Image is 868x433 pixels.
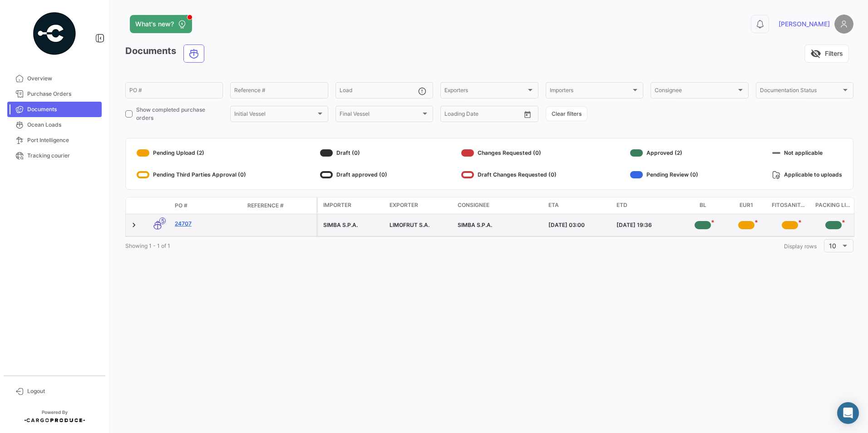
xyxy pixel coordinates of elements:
span: EUR1 [740,201,753,210]
div: Draft approved (0) [320,167,387,182]
span: Fitosanitario [772,201,808,210]
span: Overview [27,74,98,83]
span: Exporter [390,201,418,209]
span: SIMBA S.P.A. [458,221,492,228]
span: 5 [159,217,166,224]
div: SIMBA S.P.A. [323,221,382,229]
span: 10 [829,242,836,250]
h3: Documents [125,44,207,63]
span: Showing 1 - 1 of 1 [125,242,170,249]
a: Documents [7,102,102,117]
span: Importers [550,89,631,95]
datatable-header-cell: ETD [613,197,681,214]
div: Changes Requested (0) [461,146,557,160]
span: Ocean Loads [27,121,98,129]
datatable-header-cell: Fitosanitario [768,197,812,214]
span: Consignee [655,89,736,95]
div: Draft (0) [320,146,387,160]
button: Clear filters [546,106,587,121]
div: [DATE] 03:00 [548,221,609,229]
datatable-header-cell: Consignee [454,197,545,214]
input: To [464,112,500,118]
a: Overview [7,71,102,86]
div: Abrir Intercom Messenger [837,402,859,424]
span: Packing List [815,201,852,210]
span: Show completed purchase orders [136,106,223,122]
div: Draft Changes Requested (0) [461,167,557,182]
div: Pending Upload (2) [137,146,246,160]
input: From [444,112,457,118]
span: Display rows [784,243,817,250]
div: [DATE] 19:36 [616,221,677,229]
button: visibility_offFilters [804,44,849,63]
a: Tracking courier [7,148,102,163]
button: Open calendar [521,108,534,121]
div: Pending Review (0) [630,167,698,182]
span: Port Intelligence [27,136,98,144]
div: Pending Third Parties Approval (0) [137,167,246,182]
span: Consignee [458,201,489,209]
button: Ocean [184,45,204,62]
datatable-header-cell: Importer [318,197,386,214]
span: Tracking courier [27,152,98,160]
span: Exporters [444,89,526,95]
datatable-header-cell: Exporter [386,197,454,214]
a: Port Intelligence [7,133,102,148]
div: Not applicable [772,146,842,160]
img: powered-by.png [32,11,77,56]
a: Ocean Loads [7,117,102,133]
span: What's new? [135,20,174,29]
span: ETA [548,201,559,209]
span: [PERSON_NAME] [779,20,830,29]
datatable-header-cell: Reference # [244,198,316,213]
div: Approved (2) [630,146,698,160]
span: Documentation Status [760,89,841,95]
span: PO # [175,202,187,210]
datatable-header-cell: BL [681,197,725,214]
span: Importer [323,201,351,209]
span: Initial Vessel [234,112,316,118]
span: Logout [27,387,98,395]
span: Purchase Orders [27,90,98,98]
div: Applicable to uploads [772,167,842,182]
span: BL [700,201,706,210]
datatable-header-cell: ETA [545,197,613,214]
datatable-header-cell: PO # [171,198,244,213]
span: Documents [27,105,98,113]
a: Purchase Orders [7,86,102,102]
button: What's new? [130,15,192,33]
datatable-header-cell: EUR1 [725,197,768,214]
datatable-header-cell: Transport mode [144,202,171,209]
a: Expand/Collapse Row [129,221,138,230]
span: Reference # [247,202,284,210]
img: placeholder-user.png [834,15,853,34]
span: ETD [616,201,627,209]
a: 24707 [175,220,240,228]
div: LIMOFRUT S.A. [390,221,450,229]
span: visibility_off [810,48,821,59]
datatable-header-cell: Packing List [812,197,855,214]
span: Final Vessel [340,112,421,118]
